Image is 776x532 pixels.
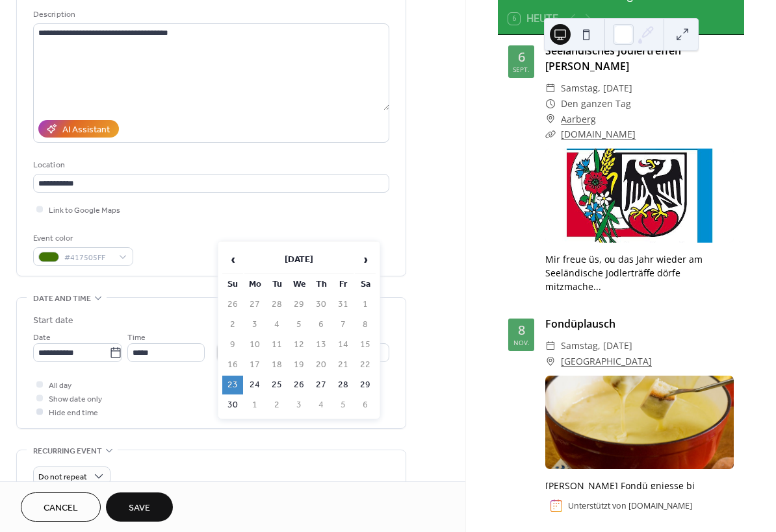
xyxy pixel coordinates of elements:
span: All day [49,379,71,393]
div: ​ [545,80,556,96]
span: Samstag, [DATE] [561,80,632,96]
td: 19 [289,356,309,374]
span: Link to Google Maps [49,204,120,217]
td: 5 [333,396,354,415]
div: Location [33,158,387,172]
th: We [289,275,309,294]
td: 24 [244,376,265,394]
button: Save [106,492,173,522]
td: 4 [311,396,331,415]
button: Cancel [21,492,101,522]
a: Aarberg [561,112,596,127]
td: 1 [355,295,376,314]
td: 18 [266,356,287,374]
span: Save [129,502,150,515]
td: 20 [311,356,331,374]
span: Date [33,331,51,345]
td: 30 [222,396,243,415]
td: 6 [355,396,376,415]
td: 2 [266,396,287,415]
div: ​ [545,112,556,127]
div: ​ [545,354,556,369]
span: Hide end time [49,406,98,420]
td: 15 [355,335,376,354]
th: Fr [333,275,354,294]
div: Description [33,8,387,21]
td: 7 [333,315,354,334]
td: 28 [266,295,287,314]
td: 29 [355,376,376,394]
span: Do not repeat [38,470,87,485]
td: 4 [266,315,287,334]
div: 6 [518,51,525,64]
td: 23 [222,376,243,394]
td: 27 [311,376,331,394]
span: Time [127,331,146,345]
div: ​ [545,338,556,354]
td: 26 [289,376,309,394]
td: 26 [222,295,243,314]
div: ​ [545,127,556,142]
a: [DOMAIN_NAME] [628,500,692,511]
div: Fondüplausch [545,316,734,332]
span: Den ganzen Tag [561,96,631,112]
button: AI Assistant [38,120,119,138]
td: 2 [222,315,243,334]
span: Date and time [33,292,91,306]
td: 1 [244,396,265,415]
td: 29 [289,295,309,314]
td: 14 [333,335,354,354]
td: 30 [311,295,331,314]
td: 8 [355,315,376,334]
th: Mo [244,275,265,294]
td: 11 [266,335,287,354]
td: 25 [266,376,287,394]
td: 5 [289,315,309,334]
td: 16 [222,356,243,374]
div: Sept. [513,66,530,73]
th: Sa [355,275,376,294]
span: › [356,247,375,272]
span: ‹ [223,247,242,272]
div: AI Assistant [62,123,110,137]
div: Event color [33,232,131,245]
td: 28 [333,376,354,394]
td: 17 [244,356,265,374]
span: Recurring event [33,444,102,458]
div: 8 [518,324,525,337]
td: 10 [244,335,265,354]
div: Unterstützt von [568,500,692,511]
td: 13 [311,335,331,354]
span: Show date only [49,393,102,406]
div: Start date [33,314,73,328]
div: [PERSON_NAME] Fondü gniesse bi gmüetlecher Unterhaltig mit em Jodlerklub Meierisli [545,479,734,520]
a: [DOMAIN_NAME] [561,128,636,140]
th: Su [222,275,243,294]
div: Mir freue üs, ou das Jahr wieder am Seeländische Jodlerträffe dörfe mitzmache... [545,252,734,293]
th: Tu [266,275,287,294]
span: Cancel [44,502,78,515]
td: 12 [289,335,309,354]
td: 27 [244,295,265,314]
td: 9 [222,335,243,354]
a: [GEOGRAPHIC_DATA] [561,354,652,369]
span: #417505FF [64,251,112,265]
td: 6 [311,315,331,334]
div: ​ [545,96,556,112]
td: 3 [289,396,309,415]
td: 21 [333,356,354,374]
td: 3 [244,315,265,334]
th: Th [311,275,331,294]
div: Nov. [513,339,530,346]
td: 22 [355,356,376,374]
th: [DATE] [244,246,354,274]
td: 31 [333,295,354,314]
span: Samstag, [DATE] [561,338,632,354]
